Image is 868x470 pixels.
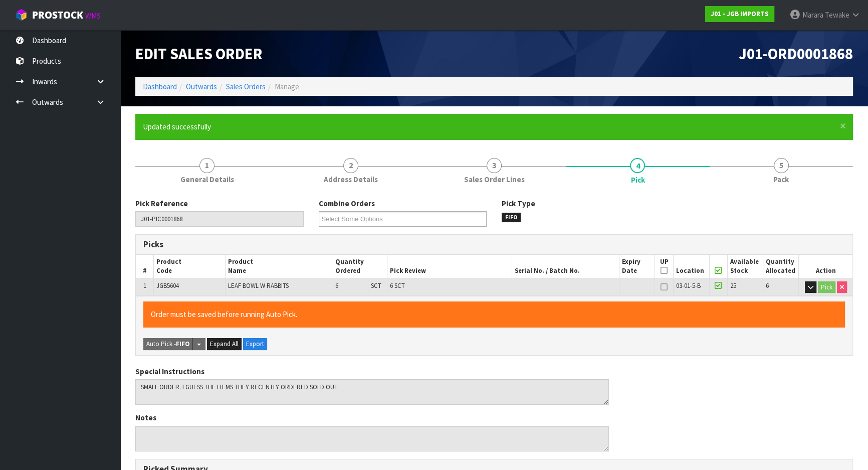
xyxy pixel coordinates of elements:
[711,10,769,18] strong: J01 - JGB IMPORTS
[228,281,289,290] span: LEAF BOWL W RABBITS
[332,255,387,278] th: Quantity Ordered
[799,255,852,278] th: Action
[390,281,405,290] span: 6 SCT
[85,11,101,21] small: WMS
[774,158,789,173] span: 5
[225,255,332,278] th: Product Name
[512,255,619,278] th: Serial No. / Batch No.
[143,240,487,249] h3: Picks
[154,255,226,278] th: Product Code
[674,255,709,278] th: Location
[143,122,211,131] span: Updated successfully
[15,9,28,21] img: cube-alt.png
[335,281,338,290] span: 6
[619,255,655,278] th: Expiry Date
[135,366,204,377] label: Special Instructions
[630,175,644,185] span: Pick
[773,174,789,185] span: Pack
[727,255,763,278] th: Available Stock
[210,340,239,348] span: Expand All
[176,340,190,348] strong: FIFO
[502,198,535,209] label: Pick Type
[199,158,214,173] span: 1
[387,255,512,278] th: Pick Review
[655,255,674,278] th: UP
[243,338,267,350] button: Export
[156,281,179,290] span: JGB5604
[319,198,375,209] label: Combine Orders
[739,44,853,63] span: J01-ORD0001868
[136,255,154,278] th: #
[180,174,234,185] span: General Details
[502,213,521,223] span: FIFO
[371,281,381,290] span: SCT
[143,281,146,290] span: 1
[324,174,378,185] span: Address Details
[143,338,193,350] button: Auto Pick -FIFO
[630,158,645,173] span: 4
[207,338,242,350] button: Expand All
[343,158,358,173] span: 2
[135,198,188,209] label: Pick Reference
[186,82,217,91] a: Outwards
[464,174,525,185] span: Sales Order Lines
[763,255,798,278] th: Quantity Allocated
[143,301,845,327] div: Order must be saved before running Auto Pick.
[818,281,835,293] button: Pick
[676,281,701,290] span: 03-01-5-B
[802,10,823,20] span: Marara
[840,119,846,133] span: ×
[135,44,263,63] span: Edit Sales Order
[766,281,769,290] span: 6
[226,82,266,91] a: Sales Orders
[275,82,299,91] span: Manage
[135,412,156,423] label: Notes
[825,10,849,20] span: Tewake
[143,82,177,91] a: Dashboard
[487,158,502,173] span: 3
[730,281,736,290] span: 25
[32,9,83,22] span: ProStock
[705,6,774,22] a: J01 - JGB IMPORTS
